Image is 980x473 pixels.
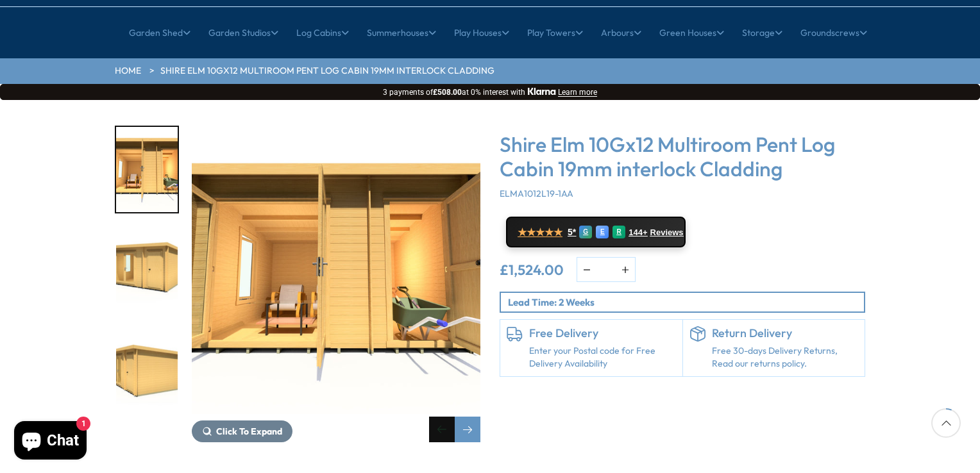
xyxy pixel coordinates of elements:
[115,226,179,314] div: 8 / 10
[454,17,509,49] a: Play Houses
[192,126,480,414] img: Shire Elm 10Gx12 Multiroom Pent Log Cabin 19mm interlock Cladding - Best Shed
[612,226,625,238] div: R
[742,17,782,49] a: Storage
[192,126,480,442] div: 7 / 10
[296,17,349,49] a: Log Cabins
[529,345,676,370] a: Enter your Postal code for Free Delivery Availability
[455,417,480,442] div: Next slide
[115,126,179,213] div: 7 / 10
[160,65,494,78] a: Shire Elm 10Gx12 Multiroom Pent Log Cabin 19mm interlock Cladding
[508,295,864,309] p: Lead Time: 2 Weeks
[712,345,859,370] p: Free 30-days Delivery Returns, Read our returns policy.
[629,228,647,238] span: 144+
[659,17,724,49] a: Green Houses
[650,228,684,238] span: Reviews
[116,328,178,413] img: Elm2990x359010x1219mm-060_04c2658e-aa11-4930-ac10-e909e04801c9_200x200.jpg
[712,326,859,340] h6: Return Delivery
[208,17,278,49] a: Garden Studios
[116,127,178,212] img: Elm2990x359010x1219mm000lifestyleclose_09aa4082-8ba1-47dd-8025-21ce15da991c_200x200.jpg
[601,17,641,49] a: Arbours
[10,421,90,463] inbox-online-store-chat: Shopify online store chat
[500,188,573,199] span: ELMA1012L19-1AA
[115,65,141,78] a: HOME
[129,17,190,49] a: Garden Shed
[527,17,583,49] a: Play Towers
[192,420,292,442] button: Click To Expand
[529,326,676,340] h6: Free Delivery
[367,17,436,49] a: Summerhouses
[518,226,562,238] span: ★★★★★
[116,228,178,313] img: Elm2990x359010x1219mm-030_77dc9a91-a040-4134-b560-724a10857131_200x200.jpg
[500,263,564,277] ins: £1,524.00
[800,17,867,49] a: Groundscrews
[596,226,609,238] div: E
[579,226,592,238] div: G
[115,326,179,414] div: 9 / 10
[429,417,455,442] div: Previous slide
[216,426,282,437] span: Click To Expand
[506,217,686,247] a: ★★★★★ 5* G E R 144+ Reviews
[500,132,865,181] h3: Shire Elm 10Gx12 Multiroom Pent Log Cabin 19mm interlock Cladding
